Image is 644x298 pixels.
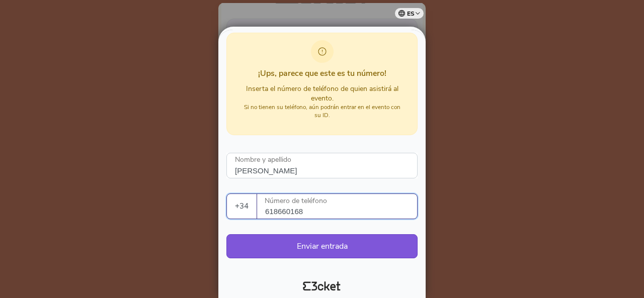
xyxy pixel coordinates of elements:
[257,194,418,208] label: Número de teléfono
[242,84,401,119] div: Inserta el número de teléfono de quien asistirá al evento.
[244,103,400,119] small: Si no tienen su teléfono, aún podrán entrar en el evento con su ID.
[258,68,386,79] span: ¡Ups, parece que este es tu número!
[226,153,300,167] label: Nombre y apellido
[226,234,418,258] button: Enviar entrada
[226,153,418,178] input: Nombre y apellido
[265,194,417,219] input: Número de teléfono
